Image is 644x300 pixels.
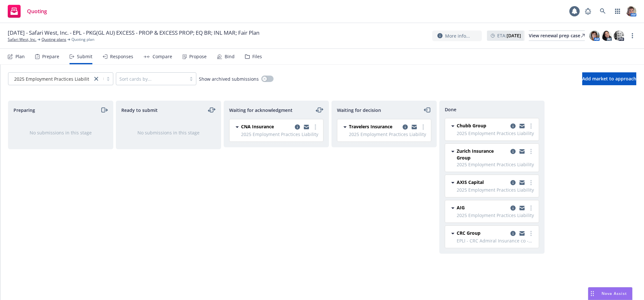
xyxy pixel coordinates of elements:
a: Switch app [611,5,624,18]
span: Ready to submit [121,107,158,114]
span: Zurich Insurance Group [457,148,508,161]
span: EPLI - CRC Admiral Insurance co - 2025 Employment Practices Liability [457,237,535,244]
a: copy logging email [518,204,526,212]
a: more [527,122,535,130]
span: 2025 Employment Practices Liability [12,76,89,82]
span: Chubb Group [457,122,486,129]
span: Travelers Insurance [349,123,392,130]
a: copy logging email [518,179,526,186]
a: more [527,179,535,186]
span: Quoting plan [71,37,94,42]
a: moveLeft [424,106,431,114]
img: photo [602,31,612,41]
a: copy logging email [509,230,517,237]
span: 2025 Employment Practices Liability [349,131,427,138]
button: More info... [432,31,482,41]
div: Prepare [42,54,59,59]
span: 2025 Employment Practices Liability [457,161,535,168]
span: Quoting [27,9,47,14]
div: Compare [153,54,172,59]
div: Bind [225,54,235,59]
a: more [527,230,535,237]
div: Submit [77,54,92,59]
a: more [419,123,427,131]
a: more [312,123,319,131]
img: photo [614,31,624,41]
img: photo [589,31,600,41]
div: Responses [110,54,133,59]
span: ETA : [497,32,521,39]
div: Plan [15,54,25,59]
img: photo [626,6,636,16]
a: Safari West, Inc. [8,37,36,42]
a: copy logging email [518,148,526,155]
span: 2025 Employment Practices Liability [241,131,319,138]
strong: [DATE] [507,32,521,39]
a: more [527,148,535,155]
span: 2025 Employment Practices Liability [457,212,535,219]
span: 2025 Employment Practices Liability [14,76,91,82]
a: copy logging email [518,230,526,237]
a: copy logging email [294,123,301,131]
a: copy logging email [509,148,517,155]
span: Done [445,106,456,113]
button: Nova Assist [588,287,632,300]
a: copy logging email [509,122,517,130]
span: Preparing [14,107,35,114]
div: No submissions in this stage [126,129,210,136]
div: Files [252,54,262,59]
span: CNA Insurance [241,123,274,130]
a: View renewal prep case [529,31,585,41]
a: copy logging email [303,123,310,131]
a: close [92,75,100,83]
span: 2025 Employment Practices Liability [457,186,535,193]
a: copy logging email [410,123,418,131]
a: more [527,204,535,212]
a: copy logging email [401,123,409,131]
span: 2025 Employment Practices Liability [457,130,535,137]
div: Drag to move [588,287,596,300]
div: No submissions in this stage [19,129,103,136]
span: AXIS Capital [457,179,484,186]
a: copy logging email [509,204,517,212]
a: more [629,32,636,40]
a: Search [596,5,609,18]
div: Propose [189,54,207,59]
a: copy logging email [509,179,517,186]
span: AIG [457,204,465,211]
span: Waiting for acknowledgment [229,107,293,114]
a: moveLeftRight [208,106,216,114]
a: Quoting plans [42,37,66,42]
button: Add market to approach [582,72,636,85]
span: [DATE] - Safari West, Inc. - EPL - PKG(GL AU) EXCESS - PROP & EXCESS PROP; EQ BR; INL MAR; Fair Plan [8,29,259,37]
span: Show archived submissions [199,76,259,82]
span: Waiting for decision [337,107,381,114]
span: Add market to approach [582,76,636,82]
a: Report a Bug [582,5,594,18]
a: Quoting [5,2,50,20]
a: copy logging email [518,122,526,130]
span: More info... [445,32,470,39]
span: Nova Assist [602,291,627,296]
span: CRC Group [457,230,481,236]
a: moveRight [100,106,108,114]
a: moveLeftRight [316,106,323,114]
